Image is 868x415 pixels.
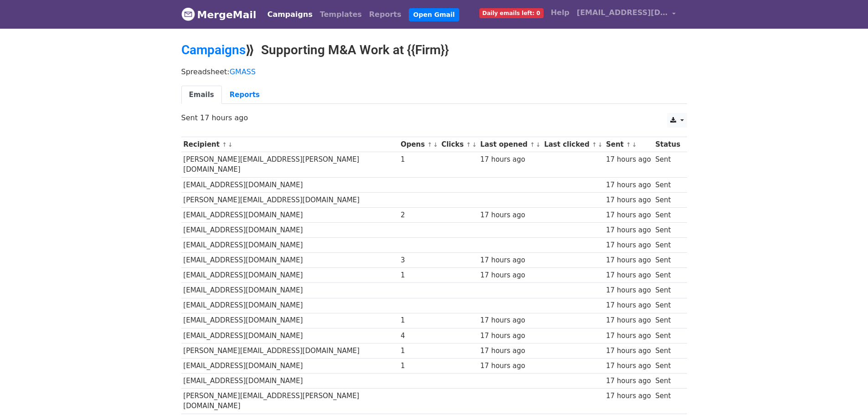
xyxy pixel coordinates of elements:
[592,141,597,148] a: ↑
[653,192,682,207] td: Sent
[480,255,539,266] div: 17 hours ago
[181,207,399,222] td: [EMAIL_ADDRESS][DOMAIN_NAME]
[653,152,682,178] td: Sent
[401,315,437,326] div: 1
[181,238,399,253] td: [EMAIL_ADDRESS][DOMAIN_NAME]
[181,389,399,414] td: [PERSON_NAME][EMAIL_ADDRESS][PERSON_NAME][DOMAIN_NAME]
[598,141,603,148] a: ↓
[480,331,539,341] div: 17 hours ago
[401,331,437,341] div: 4
[316,5,365,24] a: Templates
[222,86,267,104] a: Reports
[653,313,682,328] td: Sent
[181,374,399,389] td: [EMAIL_ADDRESS][DOMAIN_NAME]
[480,154,539,165] div: 17 hours ago
[653,253,682,268] td: Sent
[606,270,651,281] div: 17 hours ago
[466,141,471,148] a: ↑
[479,8,544,18] span: Daily emails left: 0
[427,141,432,148] a: ↑
[606,300,651,311] div: 17 hours ago
[573,4,680,25] a: [EMAIL_ADDRESS][DOMAIN_NAME]
[181,192,399,207] td: [PERSON_NAME][EMAIL_ADDRESS][DOMAIN_NAME]
[480,210,539,220] div: 17 hours ago
[606,210,651,220] div: 17 hours ago
[480,270,539,281] div: 17 hours ago
[181,137,399,152] th: Recipient
[606,195,651,205] div: 17 hours ago
[433,141,438,148] a: ↓
[606,255,651,266] div: 17 hours ago
[181,177,399,192] td: [EMAIL_ADDRESS][DOMAIN_NAME]
[181,253,399,268] td: [EMAIL_ADDRESS][DOMAIN_NAME]
[653,298,682,313] td: Sent
[632,141,637,148] a: ↓
[536,141,541,148] a: ↓
[181,86,222,104] a: Emails
[606,376,651,386] div: 17 hours ago
[476,4,547,22] a: Daily emails left: 0
[181,67,687,77] p: Spreadsheet:
[222,141,227,148] a: ↑
[653,137,682,152] th: Status
[401,210,437,220] div: 2
[181,328,399,343] td: [EMAIL_ADDRESS][DOMAIN_NAME]
[181,113,687,123] p: Sent 17 hours ago
[530,141,535,148] a: ↑
[653,328,682,343] td: Sent
[606,225,651,236] div: 17 hours ago
[181,343,399,358] td: [PERSON_NAME][EMAIL_ADDRESS][DOMAIN_NAME]
[409,8,459,21] a: Open Gmail
[181,283,399,298] td: [EMAIL_ADDRESS][DOMAIN_NAME]
[181,313,399,328] td: [EMAIL_ADDRESS][DOMAIN_NAME]
[181,42,687,58] h2: ⟫ Supporting M&A Work at {{Firm}}
[653,238,682,253] td: Sent
[626,141,631,148] a: ↑
[653,268,682,283] td: Sent
[547,4,573,22] a: Help
[478,137,542,152] th: Last opened
[181,152,399,178] td: [PERSON_NAME][EMAIL_ADDRESS][PERSON_NAME][DOMAIN_NAME]
[480,315,539,326] div: 17 hours ago
[606,391,651,401] div: 17 hours ago
[480,361,539,371] div: 17 hours ago
[606,346,651,356] div: 17 hours ago
[398,137,439,152] th: Opens
[472,141,477,148] a: ↓
[401,361,437,371] div: 1
[181,298,399,313] td: [EMAIL_ADDRESS][DOMAIN_NAME]
[401,346,437,356] div: 1
[228,141,233,148] a: ↓
[181,358,399,373] td: [EMAIL_ADDRESS][DOMAIN_NAME]
[365,5,405,24] a: Reports
[653,207,682,222] td: Sent
[401,270,437,281] div: 1
[439,137,478,152] th: Clicks
[181,7,195,21] img: MergeMail logo
[653,223,682,238] td: Sent
[606,285,651,296] div: 17 hours ago
[181,42,246,57] a: Campaigns
[401,255,437,266] div: 3
[181,223,399,238] td: [EMAIL_ADDRESS][DOMAIN_NAME]
[606,180,651,190] div: 17 hours ago
[264,5,316,24] a: Campaigns
[542,137,604,152] th: Last clicked
[606,315,651,326] div: 17 hours ago
[480,346,539,356] div: 17 hours ago
[604,137,653,152] th: Sent
[653,177,682,192] td: Sent
[401,154,437,165] div: 1
[606,361,651,371] div: 17 hours ago
[653,374,682,389] td: Sent
[230,67,256,76] a: GMASS
[606,154,651,165] div: 17 hours ago
[606,240,651,251] div: 17 hours ago
[606,331,651,341] div: 17 hours ago
[653,358,682,373] td: Sent
[653,389,682,414] td: Sent
[653,343,682,358] td: Sent
[653,283,682,298] td: Sent
[822,371,868,415] iframe: Chat Widget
